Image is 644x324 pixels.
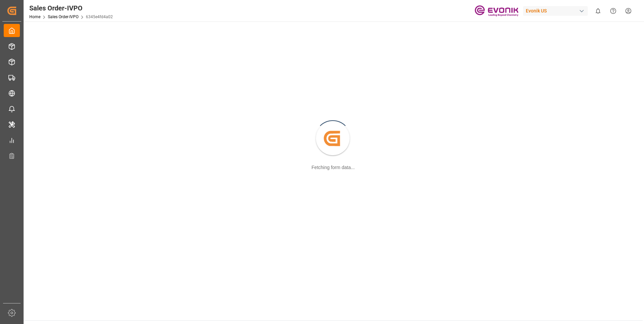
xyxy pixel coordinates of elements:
div: Evonik US [523,6,588,16]
img: Evonik-brand-mark-Deep-Purple-RGB.jpeg_1700498283.jpeg [475,5,518,17]
div: Sales Order-IVPO [29,3,113,13]
button: Help Center [606,3,621,19]
button: show 0 new notifications [590,3,606,19]
a: Sales Order-IVPO [48,14,78,19]
div: Fetching form data... [312,164,355,171]
button: Evonik US [523,4,590,17]
a: Home [29,14,40,19]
